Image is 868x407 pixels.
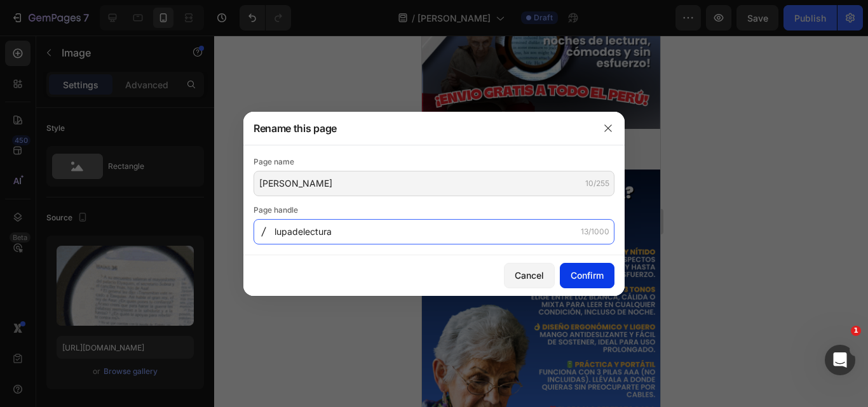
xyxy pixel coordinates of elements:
iframe: Intercom live chat [825,345,855,375]
h3: Rename this page [254,121,337,136]
div: Page handle [254,204,614,217]
button: Confirm [560,263,614,288]
div: 10/255 [585,178,609,189]
img: CKKYs5695_ICEAE=.webp [48,106,63,121]
div: 13/1000 [581,226,609,237]
div: Page name [254,156,614,168]
div: Confirm [571,269,604,282]
span: 1 [851,326,861,336]
div: Releasit COD Form & Upsells [73,106,191,119]
button: Releasit COD Form & Upsells [37,98,201,129]
div: Cancel [515,269,544,282]
button: Cancel [504,263,555,288]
